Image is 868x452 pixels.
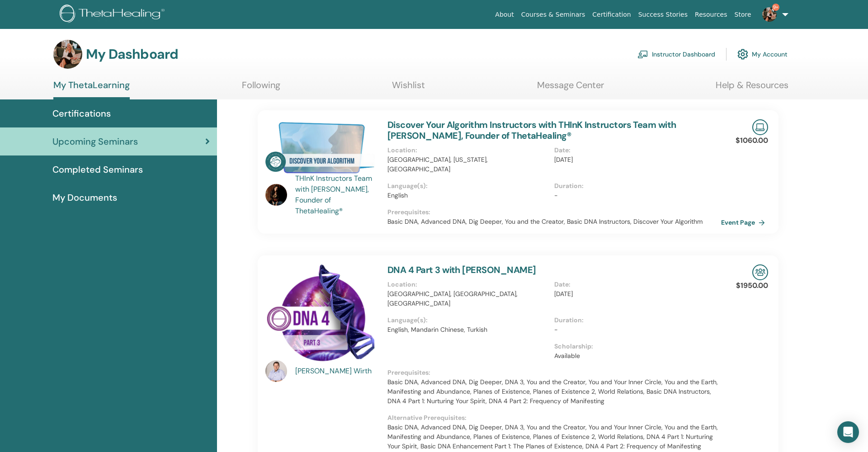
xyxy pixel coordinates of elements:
[772,4,779,11] span: 9+
[554,342,716,351] p: Scholarship :
[716,80,788,97] a: Help & Resources
[387,289,549,308] p: [GEOGRAPHIC_DATA], [GEOGRAPHIC_DATA], [GEOGRAPHIC_DATA]
[52,191,117,204] span: My Documents
[554,191,716,200] p: -
[589,6,634,23] a: Certification
[837,421,859,443] div: Open Intercom Messenger
[387,191,549,200] p: English
[554,289,716,299] p: [DATE]
[762,7,777,22] img: default.jpg
[60,5,168,25] img: logo.png
[387,264,536,276] a: DNA 4 Part 3 with [PERSON_NAME]
[387,377,721,406] p: Basic DNA, Advanced DNA, Dig Deeper, DNA 3, You and the Creator, You and Your Inner Circle, You a...
[491,6,517,23] a: About
[387,423,721,451] p: Basic DNA, Advanced DNA, Dig Deeper, DNA 3, You and the Creator, You and Your Inner Circle, You a...
[387,315,549,325] p: Language(s) :
[387,217,721,226] p: Basic DNA, Advanced DNA, Dig Deeper, You and the Creator, Basic DNA Instructors, Discover Your Al...
[387,146,549,155] p: Location :
[387,181,549,191] p: Language(s) :
[387,280,549,289] p: Location :
[554,315,716,325] p: Duration :
[86,46,178,62] h3: My Dashboard
[635,6,691,23] a: Success Stories
[537,80,604,97] a: Message Center
[554,146,716,155] p: Date :
[737,44,788,64] a: My Account
[752,119,768,135] img: Live Online Seminar
[387,368,721,377] p: Prerequisites :
[53,80,130,99] a: My ThetaLearning
[387,155,549,174] p: [GEOGRAPHIC_DATA], [US_STATE], [GEOGRAPHIC_DATA]
[554,351,716,361] p: Available
[53,40,82,69] img: default.jpg
[637,50,648,58] img: chalkboard-teacher.svg
[518,6,589,23] a: Courses & Seminars
[736,280,768,291] p: $1950.00
[637,44,715,64] a: Instructor Dashboard
[554,325,716,334] p: -
[387,119,676,141] a: Discover Your Algorithm Instructors with THInK Instructors Team with [PERSON_NAME], Founder of Th...
[721,216,769,229] a: Event Page
[295,366,379,377] a: [PERSON_NAME] Wirth
[52,135,138,148] span: Upcoming Seminars
[392,80,425,97] a: Wishlist
[691,6,731,23] a: Resources
[554,280,716,289] p: Date :
[387,207,721,217] p: Prerequisites :
[265,119,377,176] img: Discover Your Algorithm Instructors
[265,184,287,206] img: default.jpg
[265,360,287,382] img: default.jpg
[554,181,716,191] p: Duration :
[387,325,549,334] p: English, Mandarin Chinese, Turkish
[387,413,721,423] p: Alternative Prerequisites :
[52,163,143,176] span: Completed Seminars
[295,173,379,217] a: THInK Instructors Team with [PERSON_NAME], Founder of ThetaHealing®
[265,264,377,363] img: DNA 4 Part 3
[242,80,280,97] a: Following
[737,47,748,62] img: cog.svg
[731,6,755,23] a: Store
[554,155,716,165] p: [DATE]
[736,135,768,146] p: $1060.00
[52,107,111,120] span: Certifications
[752,264,768,280] img: In-Person Seminar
